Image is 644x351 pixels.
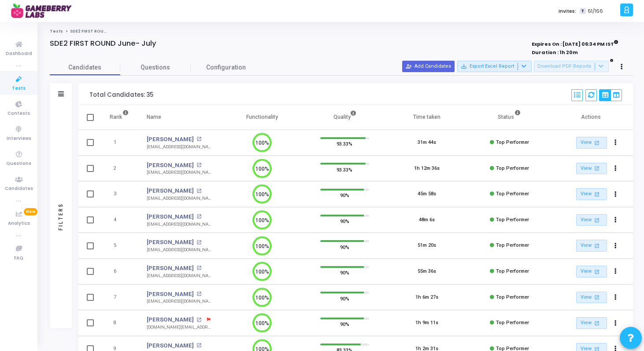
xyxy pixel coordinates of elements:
mat-icon: person_add_alt [406,63,412,69]
a: View [576,240,607,252]
a: [PERSON_NAME] [147,212,194,221]
div: 55m 36s [418,268,436,275]
strong: Duration : 1h 20m [532,49,578,56]
mat-icon: open_in_new [196,163,201,168]
span: Analytics [8,220,30,227]
div: [EMAIL_ADDRESS][DOMAIN_NAME] [147,298,212,305]
span: 90% [340,320,349,329]
div: 1h 6m 27s [415,294,438,301]
a: View [576,137,607,149]
button: Actions [610,266,622,278]
a: [PERSON_NAME] [147,341,194,350]
mat-icon: open_in_new [593,216,600,224]
span: Candidates [5,185,33,193]
div: [EMAIL_ADDRESS][DOMAIN_NAME] [147,169,212,176]
div: Total Candidates: 35 [89,91,153,99]
th: Functionality [221,105,303,130]
a: [PERSON_NAME] [147,264,194,273]
span: Top Performer [496,320,529,325]
button: Actions [610,291,622,303]
span: Top Performer [496,191,529,197]
a: [PERSON_NAME] [147,186,194,195]
a: View [576,188,607,200]
span: New [24,208,37,216]
mat-icon: open_in_new [593,242,600,249]
a: View [576,317,607,329]
mat-icon: open_in_new [196,266,201,271]
div: 1h 9m 11s [415,319,438,327]
span: 93.33% [337,139,352,148]
div: 45m 58s [418,190,436,198]
span: FAQ [14,255,23,262]
div: [EMAIL_ADDRESS][DOMAIN_NAME] [147,221,212,228]
span: Top Performer [496,139,529,145]
th: Status [468,105,551,130]
h4: SDE2 FIRST ROUND June- July [50,39,156,48]
td: 8 [100,310,138,336]
button: Actions [610,162,622,175]
div: [EMAIL_ADDRESS][DOMAIN_NAME] [147,195,212,202]
mat-icon: open_in_new [196,189,201,194]
div: [EMAIL_ADDRESS][DOMAIN_NAME] [147,273,212,279]
strong: Expires On : [DATE] 06:34 PM IST [532,38,618,48]
button: Actions [610,214,622,226]
mat-icon: open_in_new [593,190,600,198]
span: 90% [340,242,349,251]
span: Interviews [7,135,31,143]
mat-icon: open_in_new [196,343,201,348]
mat-icon: save_alt [461,63,467,69]
td: 2 [100,156,138,182]
a: [PERSON_NAME] [147,290,194,299]
div: [EMAIL_ADDRESS][DOMAIN_NAME] [147,247,212,253]
span: Top Performer [496,217,529,223]
div: 51m 20s [418,242,436,249]
button: Actions [610,317,622,329]
button: Download PDF Reports [534,61,609,72]
mat-icon: open_in_new [196,292,201,296]
span: Top Performer [496,294,529,300]
div: View Options [599,89,622,101]
mat-icon: open_in_new [196,214,201,219]
button: Actions [610,137,622,149]
div: 1h 12m 36s [414,165,440,172]
td: 4 [100,207,138,233]
a: [PERSON_NAME] [147,161,194,170]
div: Name [147,112,161,122]
span: Contests [7,110,30,117]
span: 61/166 [588,7,603,15]
div: Time taken [413,112,440,122]
td: 3 [100,181,138,207]
img: logo [11,2,77,20]
td: 6 [100,259,138,285]
td: 1 [100,130,138,156]
mat-icon: open_in_new [196,318,201,322]
span: Configuration [206,63,246,72]
div: 48m 6s [419,216,435,224]
span: SDE2 FIRST ROUND June- July [70,29,133,34]
button: Export Excel Report [457,61,532,72]
span: Questions [6,160,31,168]
span: 90% [340,191,349,200]
a: [PERSON_NAME] [147,238,194,247]
div: Filters [57,168,65,265]
span: Questions [120,63,191,72]
th: Quality [303,105,386,130]
div: [DOMAIN_NAME][EMAIL_ADDRESS][DOMAIN_NAME] [147,324,212,331]
th: Actions [551,105,633,130]
span: 93.33% [337,165,352,174]
span: 90% [340,268,349,277]
button: Actions [610,240,622,252]
span: Top Performer [496,165,529,171]
nav: breadcrumb [50,29,633,34]
a: View [576,266,607,278]
span: Tests [12,85,26,92]
mat-icon: open_in_new [593,319,600,327]
span: Top Performer [496,242,529,248]
td: 7 [100,285,138,311]
button: Add Candidates [402,61,455,72]
span: Dashboard [6,50,32,58]
mat-icon: open_in_new [593,165,600,172]
a: [PERSON_NAME] [147,315,194,324]
span: 90% [340,217,349,226]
